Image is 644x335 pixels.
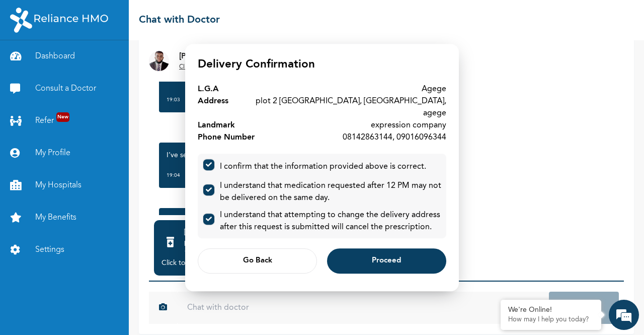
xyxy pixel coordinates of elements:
div: FAQs [99,282,192,313]
button: Go Back [198,248,317,274]
div: I understand that medication requested after 12 PM may not be delivered on the same day. [220,180,441,204]
div: Landmark [198,119,245,131]
div: 08142863144, 09016096344 [343,131,446,144]
span: Go Back [243,258,272,264]
span: Proceed [372,258,401,264]
div: I understand that attempting to change the delivery address after this request is submitted will ... [220,209,441,233]
button: Proceed [327,248,446,274]
div: L.G.A [198,83,229,95]
h4: Delivery Confirmation [198,56,446,74]
textarea: Type your message and hit 'Enter' [5,247,192,282]
div: expression company [371,119,446,131]
div: Phone Number [198,131,265,144]
div: Chat with us now [52,56,169,70]
span: We're online! [58,113,139,215]
div: Minimize live chat window [165,5,189,29]
div: Address [198,95,238,119]
div: plot 2 [GEOGRAPHIC_DATA], [GEOGRAPHIC_DATA], agege [238,95,446,119]
div: Agege [422,83,446,95]
img: d_794563401_company_1708531726252_794563401 [19,50,41,76]
span: Conversation [5,300,99,307]
div: I confirm that the information provided above is correct. [220,161,426,173]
